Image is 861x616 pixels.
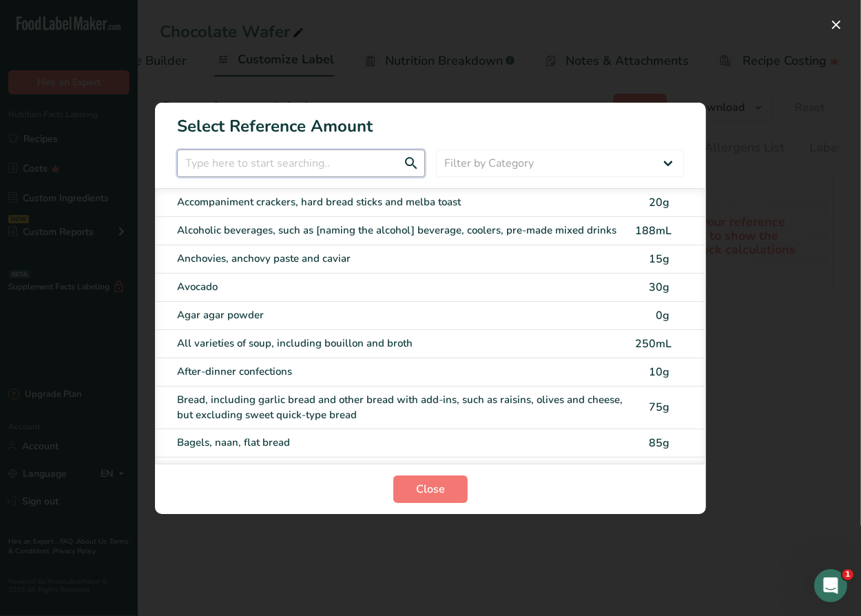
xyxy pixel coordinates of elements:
[842,569,853,580] span: 1
[393,475,468,503] button: Close
[649,195,670,210] span: 20g
[177,392,627,423] div: Bread, including garlic bread and other bread with add-ins, such as raisins, olives and cheese, b...
[649,435,670,451] span: 85g
[177,336,627,351] div: All varieties of soup, including bouillon and broth
[656,308,670,323] span: 0g
[649,365,670,380] span: 10g
[649,280,670,295] span: 30g
[177,150,425,177] input: Type here to start searching..
[177,223,627,238] div: Alcoholic beverages, such as [naming the alcohol] beverage, coolers, pre-made mixed drinks
[416,481,445,497] span: Close
[649,400,670,415] span: 75g
[177,307,627,323] div: Agar agar powder
[177,435,627,451] div: Bagels, naan, flat bread
[177,194,627,210] div: Accompaniment crackers, hard bread sticks and melba toast
[177,279,627,295] div: Avocado
[649,251,670,267] span: 15g
[635,336,672,352] div: 250mL
[177,364,627,380] div: After-dinner confections
[155,103,706,138] h1: Select Reference Amount
[177,463,627,479] div: Brownies, dessert squares and bars
[177,251,627,267] div: Anchovies, anchovy paste and caviar
[814,569,847,602] iframe: Intercom live chat
[635,223,672,239] div: 188mL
